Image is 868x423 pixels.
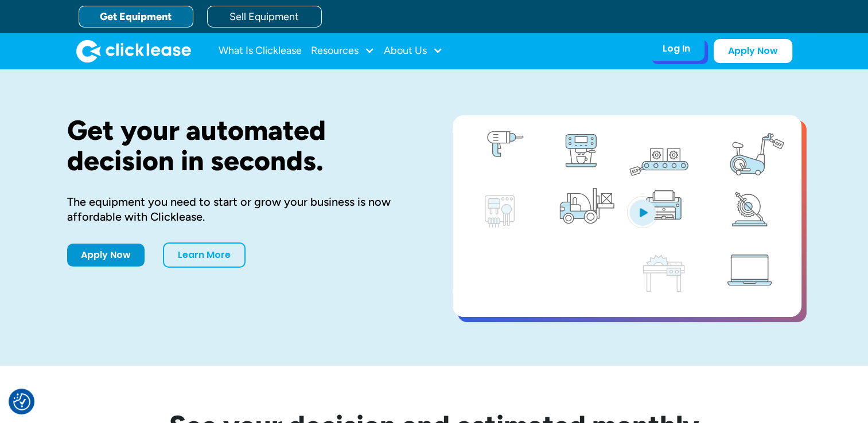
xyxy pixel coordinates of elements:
[311,40,375,62] div: Resources
[67,194,416,224] div: The equipment you need to start or grow your business is now affordable with Clicklease.
[627,196,658,228] img: Blue play button logo on a light blue circular background
[67,244,145,267] a: Apply Now
[663,43,690,54] div: Log In
[453,115,801,317] a: open lightbox
[67,115,416,176] h1: Get your automated decision in seconds.
[13,393,30,410] img: Revisit consent button
[163,242,246,268] a: Learn More
[13,393,30,410] button: Consent Preferences
[79,6,193,28] a: Get Equipment
[219,40,302,62] a: What Is Clicklease
[76,40,191,62] img: Clicklease logo
[207,6,322,28] a: Sell Equipment
[714,39,792,63] a: Apply Now
[384,40,443,62] div: About Us
[76,40,191,62] a: home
